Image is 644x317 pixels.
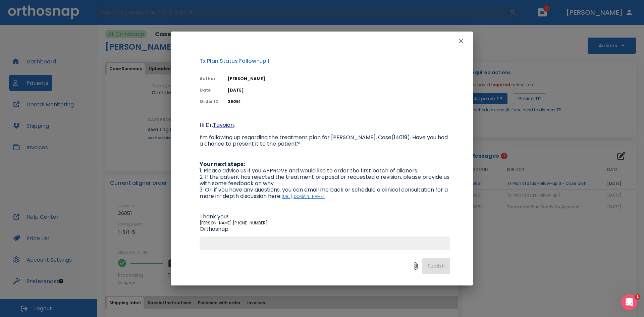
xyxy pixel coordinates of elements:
[635,294,640,300] span: 1
[200,57,450,65] p: Tx Plan Status Follow-up 1
[228,87,450,93] p: [DATE]
[200,87,220,93] p: Date
[281,194,325,199] a: [URL][DOMAIN_NAME]
[200,160,245,168] strong: Your next steps:
[200,173,451,187] span: 2. If the patient has rejected the treatment proposal or requested a revision, please provide us ...
[200,186,449,200] span: 3. Or, if you have any questions, you can email me back or schedule a clinical consultation for a...
[200,213,228,220] span: Thank you!
[200,225,228,233] span: Orthosnap
[200,121,213,129] span: Hi Dr.
[621,294,637,310] iframe: Intercom live chat
[200,76,220,82] p: Author
[234,121,235,129] span: ,
[213,121,234,129] span: Tavoian
[213,122,234,128] a: Tavoian
[228,99,450,105] p: 36051
[200,134,449,148] span: I’m following up regarding the treatment plan for [PERSON_NAME], Case(14019). Have you had a chan...
[200,214,450,232] p: [PERSON_NAME] [PHONE_NUMBER]
[200,99,220,105] p: Order ID
[200,167,418,174] span: 1. Please advise us if you APPROVE and would like to order the first batch of aligners.
[228,76,450,82] p: [PERSON_NAME]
